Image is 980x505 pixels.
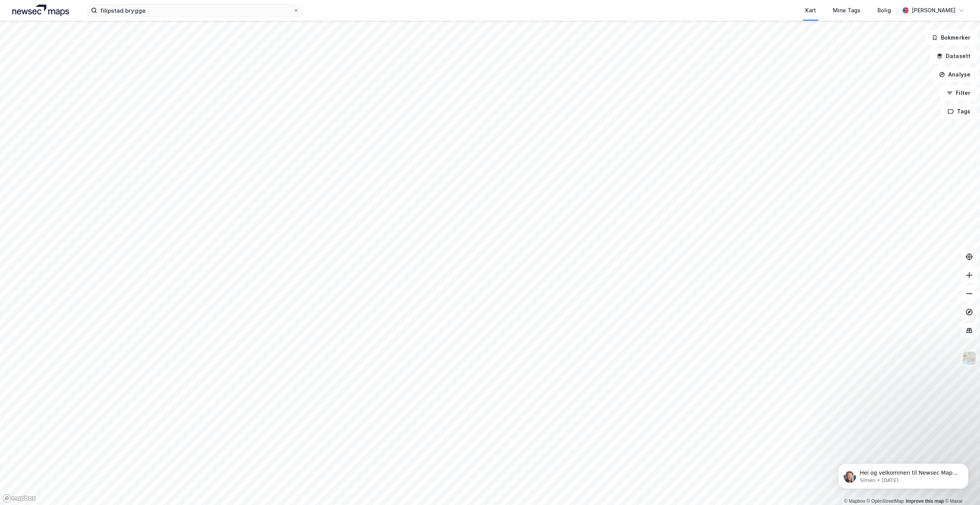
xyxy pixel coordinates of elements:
img: Z [962,351,977,365]
div: [PERSON_NAME] [912,6,955,15]
button: Filter [940,85,977,101]
input: Søk på adresse, matrikkel, gårdeiere, leietakere eller personer [97,5,293,16]
button: Analyse [932,67,977,82]
img: logo.a4113a55bc3d86da70a041830d287a7e.svg [12,5,69,16]
a: OpenStreetMap [867,498,904,504]
button: Datasett [930,48,977,64]
div: Mine Tags [833,6,861,15]
div: Kart [805,6,816,15]
button: Bokmerker [925,30,977,45]
a: Mapbox [844,498,865,504]
button: Tags [941,104,977,119]
a: Mapbox homepage [2,494,36,503]
div: Bolig [877,6,891,15]
iframe: Intercom notifications message [826,447,980,501]
a: Improve this map [906,498,944,504]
